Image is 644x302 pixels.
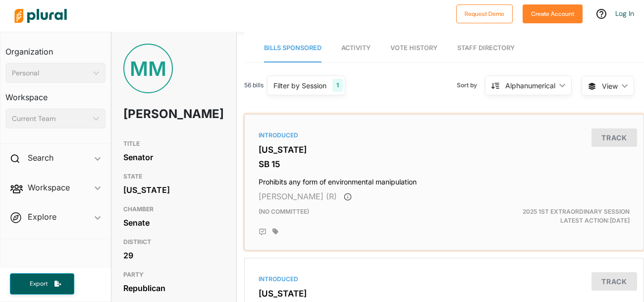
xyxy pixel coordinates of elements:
div: 1 [332,79,343,92]
div: Latest Action: [DATE] [508,207,637,225]
span: Sort by [457,81,485,90]
h3: Organization [5,37,106,59]
button: Track [591,272,637,291]
div: 29 [123,248,224,263]
button: Request Demo [456,4,513,23]
a: Request Demo [456,8,513,18]
h2: Search [28,152,54,163]
div: Senate [123,215,224,230]
span: [PERSON_NAME] (R) [259,191,337,201]
h3: Workspace [5,83,106,105]
span: Activity [341,44,371,52]
div: (no committee) [251,207,508,225]
span: Export [23,280,54,288]
div: Alphanumerical [505,80,555,91]
span: View [602,81,618,91]
div: Senator [123,150,224,165]
h4: Prohibits any form of environmental manipulation [259,173,630,186]
div: Filter by Session [273,80,326,91]
h3: CHAMBER [123,203,224,215]
span: Vote History [390,44,437,52]
h3: SB 15 [259,159,630,169]
a: Staff Directory [457,34,515,62]
h3: DISTRICT [123,236,224,248]
div: [US_STATE] [123,182,224,197]
div: Introduced [259,131,630,140]
a: Vote History [390,34,437,62]
h1: [PERSON_NAME] [123,99,184,129]
div: Personal [12,68,89,78]
a: Create Account [523,8,583,18]
div: Republican [123,281,224,296]
div: Add Position Statement [259,228,267,236]
a: Log In [615,9,634,18]
span: 2025 1st Extraordinary Session [523,208,630,215]
h3: PARTY [123,269,224,281]
span: Bills Sponsored [264,44,322,52]
span: 56 bills [244,81,264,90]
button: Export [10,273,74,295]
div: Current Team [12,114,89,124]
h3: STATE [123,171,224,182]
h3: [US_STATE] [259,289,630,299]
div: MM [123,44,173,93]
button: Create Account [523,4,583,23]
h3: [US_STATE] [259,145,630,155]
div: Add tags [272,228,278,235]
a: Activity [341,34,371,62]
h3: TITLE [123,138,224,150]
div: Introduced [259,275,630,284]
a: Bills Sponsored [264,34,322,62]
button: Track [591,128,637,147]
